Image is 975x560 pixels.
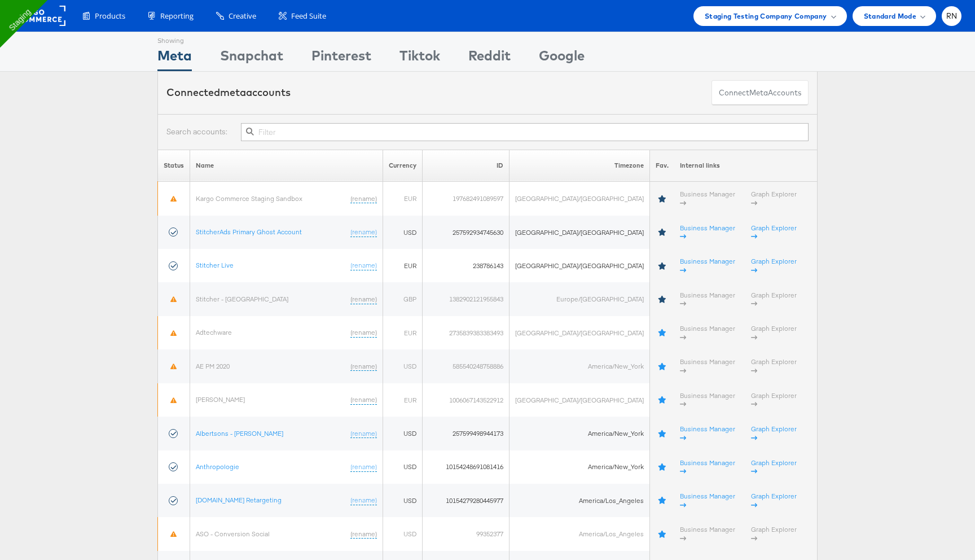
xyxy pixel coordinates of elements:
[350,530,377,539] a: (rename)
[383,417,423,450] td: USD
[383,150,423,182] th: Currency
[196,462,239,471] a: Anthropologie
[680,257,735,274] a: Business Manager
[196,295,288,303] a: Stitcher - [GEOGRAPHIC_DATA]
[160,11,194,21] span: Reporting
[350,362,377,371] a: (rename)
[510,450,650,484] td: America/New_York
[751,458,797,476] a: Graph Explorer
[680,190,735,207] a: Business Manager
[383,282,423,316] td: GBP
[751,224,797,241] a: Graph Explorer
[291,11,326,21] span: Feed Suite
[680,525,735,542] a: Business Manager
[423,383,510,417] td: 1006067143522912
[423,282,510,316] td: 1382902121955843
[680,290,735,308] a: Business Manager
[539,46,585,71] div: Google
[350,496,377,505] a: (rename)
[751,492,797,509] a: Graph Explorer
[383,316,423,349] td: EUR
[383,249,423,282] td: EUR
[399,46,440,71] div: Tiktok
[423,316,510,349] td: 2735839383383493
[350,328,377,338] a: (rename)
[468,46,511,71] div: Reddit
[196,228,302,236] a: StitcherAds Primary Ghost Account
[190,150,383,182] th: Name
[95,11,125,21] span: Products
[423,150,510,182] th: ID
[383,216,423,249] td: USD
[510,249,650,282] td: [GEOGRAPHIC_DATA]/[GEOGRAPHIC_DATA]
[712,80,809,106] button: ConnectmetaAccounts
[510,517,650,550] td: America/Los_Angeles
[158,150,190,182] th: Status
[423,182,510,216] td: 197682491089597
[705,10,827,22] span: Staging Testing Company Company
[196,395,245,404] a: [PERSON_NAME]
[229,11,256,21] span: Creative
[510,349,650,383] td: America/New_York
[751,357,797,375] a: Graph Explorer
[680,492,735,509] a: Business Manager
[350,194,377,204] a: (rename)
[196,496,282,504] a: [DOMAIN_NAME] Retargeting
[510,150,650,182] th: Timezone
[350,228,377,237] a: (rename)
[510,417,650,450] td: America/New_York
[383,484,423,517] td: USD
[196,328,232,336] a: Adtechware
[383,517,423,550] td: USD
[680,458,735,476] a: Business Manager
[510,316,650,349] td: [GEOGRAPHIC_DATA]/[GEOGRAPHIC_DATA]
[157,32,192,46] div: Showing
[196,428,283,437] a: Albertsons - [PERSON_NAME]
[350,462,377,472] a: (rename)
[680,224,735,241] a: Business Manager
[220,86,246,99] span: meta
[423,216,510,249] td: 257592934745630
[196,362,230,370] a: AE PM 2020
[751,425,797,442] a: Graph Explorer
[510,282,650,316] td: Europe/[GEOGRAPHIC_DATA]
[680,357,735,375] a: Business Manager
[383,383,423,417] td: EUR
[423,349,510,383] td: 585540248758886
[196,261,234,269] a: Stitcher Live
[680,425,735,442] a: Business Manager
[751,190,797,207] a: Graph Explorer
[350,428,377,438] a: (rename)
[749,88,768,98] span: meta
[423,249,510,282] td: 238786143
[751,324,797,342] a: Graph Explorer
[510,216,650,249] td: [GEOGRAPHIC_DATA]/[GEOGRAPHIC_DATA]
[350,395,377,405] a: (rename)
[423,450,510,484] td: 10154248691081416
[423,517,510,550] td: 99352377
[751,391,797,409] a: Graph Explorer
[196,530,270,538] a: ASO - Conversion Social
[350,295,377,304] a: (rename)
[311,46,371,71] div: Pinterest
[157,46,192,71] div: Meta
[751,257,797,274] a: Graph Explorer
[423,484,510,517] td: 10154279280445977
[680,391,735,409] a: Business Manager
[751,290,797,308] a: Graph Explorer
[680,324,735,342] a: Business Manager
[946,12,958,20] span: RN
[166,85,291,100] div: Connected accounts
[383,182,423,216] td: EUR
[196,194,302,203] a: Kargo Commerce Staging Sandbox
[383,349,423,383] td: USD
[220,46,283,71] div: Snapchat
[510,383,650,417] td: [GEOGRAPHIC_DATA]/[GEOGRAPHIC_DATA]
[510,182,650,216] td: [GEOGRAPHIC_DATA]/[GEOGRAPHIC_DATA]
[350,261,377,270] a: (rename)
[751,525,797,542] a: Graph Explorer
[510,484,650,517] td: America/Los_Angeles
[383,450,423,484] td: USD
[864,10,916,22] span: Standard Mode
[423,417,510,450] td: 257599498944173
